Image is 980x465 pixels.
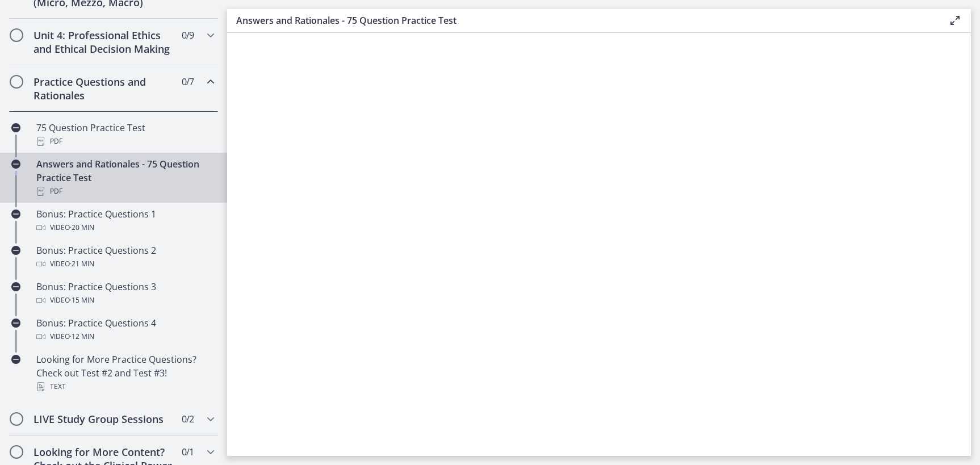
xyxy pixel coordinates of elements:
span: · 15 min [70,294,94,307]
div: Video [36,330,213,343]
div: PDF [36,135,213,148]
div: Answers and Rationales - 75 Question Practice Test [36,157,213,198]
h2: LIVE Study Group Sessions [33,412,172,426]
h2: Practice Questions and Rationales [33,75,172,102]
span: 0 / 2 [182,412,194,426]
div: Bonus: Practice Questions 2 [36,244,213,271]
div: Bonus: Practice Questions 1 [36,207,213,234]
span: 0 / 1 [182,445,194,459]
div: Bonus: Practice Questions 4 [36,316,213,343]
span: · 12 min [70,330,94,343]
span: 0 / 9 [182,28,194,42]
span: · 20 min [70,221,94,234]
div: Video [36,294,213,307]
div: PDF [36,185,213,198]
div: Video [36,221,213,234]
div: Text [36,380,213,393]
div: Video [36,257,213,271]
div: 75 Question Practice Test [36,121,213,148]
span: 0 / 7 [182,75,194,89]
span: · 21 min [70,257,94,271]
div: Looking for More Practice Questions? Check out Test #2 and Test #3! [36,353,213,393]
h2: Unit 4: Professional Ethics and Ethical Decision Making [33,28,172,56]
h3: Answers and Rationales - 75 Question Practice Test [236,14,930,27]
div: Bonus: Practice Questions 3 [36,280,213,307]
